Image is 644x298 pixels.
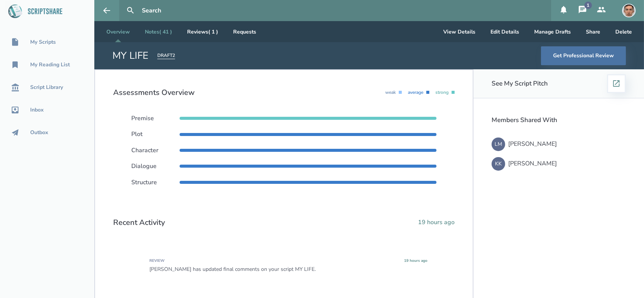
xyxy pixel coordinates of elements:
a: KK[PERSON_NAME] [492,156,626,172]
div: strong [435,90,452,95]
div: [PERSON_NAME] [508,160,557,167]
div: Inbox [30,107,44,113]
a: Overview [100,21,136,42]
div: Plot [131,131,180,138]
div: [PERSON_NAME] has updated final comments on your script MY LIFE. [149,266,427,272]
div: Tuesday, September 16, 2025 at 1:59:13 PM [404,259,427,263]
button: Share [580,21,606,42]
a: Reviews( 1 ) [181,21,224,42]
div: Premise [131,115,180,122]
button: Manage Drafts [528,21,577,42]
h2: Recent Activity [113,218,165,227]
div: Dialogue [131,163,180,170]
div: Script Library [30,84,63,90]
div: Character [131,147,180,154]
div: weak [385,90,399,95]
a: Requests [227,21,262,42]
p: 19 hours ago [418,219,455,226]
div: LM [492,138,505,151]
h3: See My Script Pitch [492,80,548,87]
button: View Details [437,21,481,42]
a: LM[PERSON_NAME] [492,136,626,153]
div: Review [149,259,164,263]
button: Get Professional Review [541,46,626,65]
button: Edit Details [484,21,525,42]
h3: Members Shared With [492,116,626,124]
div: Structure [131,179,180,186]
a: Review19 hours ago[PERSON_NAME] has updated final comments on your script MY LIFE. [131,250,437,281]
button: Delete [609,21,638,42]
div: average [408,90,426,95]
a: Notes( 41 ) [139,21,178,42]
div: [PERSON_NAME] [508,141,557,147]
div: Outbox [30,130,48,136]
div: My Reading List [30,62,70,68]
div: DRAFT2 [157,52,175,59]
div: My Scripts [30,39,56,45]
img: user_1756948650-crop.jpg [622,4,636,17]
div: 1 [584,2,592,9]
h2: Assessments Overview [113,88,195,97]
h1: MY LIFE [112,49,148,63]
div: KK [492,157,505,171]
